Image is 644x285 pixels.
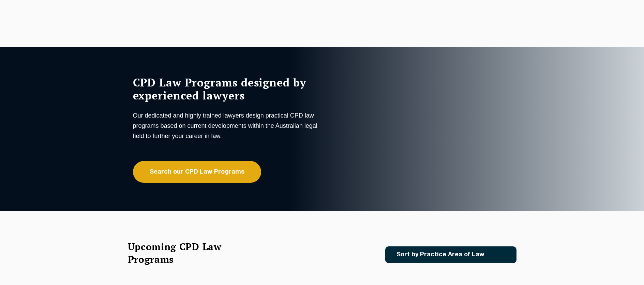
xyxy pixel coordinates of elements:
img: Icon [495,252,503,258]
h2: Upcoming CPD Law Programs [128,240,239,266]
p: Our dedicated and highly trained lawyers design practical CPD law programs based on current devel... [133,110,320,141]
a: Search our CPD Law Programs [133,161,261,183]
h1: CPD Law Programs designed by experienced lawyers [133,76,320,102]
a: Sort by Practice Area of Law [385,246,516,263]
